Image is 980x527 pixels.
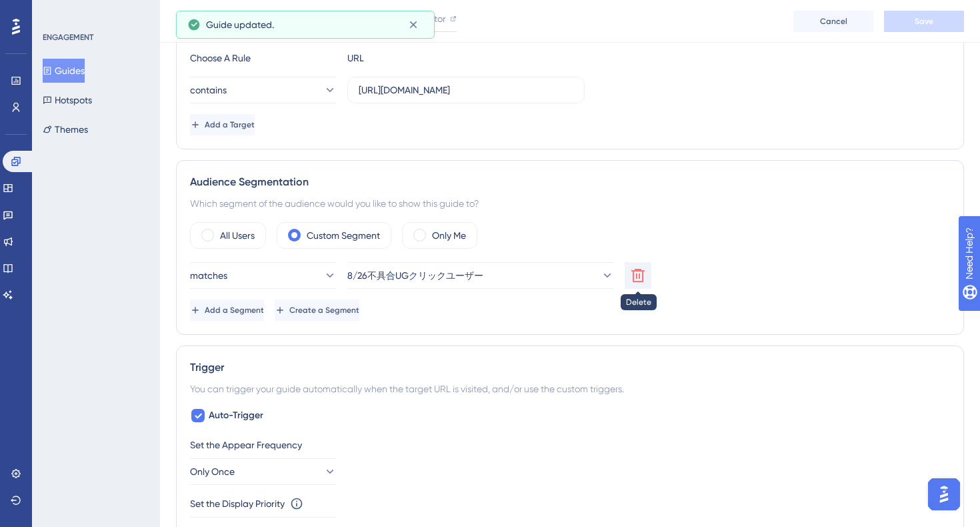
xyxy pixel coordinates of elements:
button: Themes [43,117,88,141]
span: Add a Segment [205,305,264,316]
iframe: UserGuiding AI Assistant Launcher [924,474,964,514]
button: matches [190,262,337,289]
label: Only Me [432,227,466,243]
div: ENGAGEMENT [43,32,93,43]
label: All Users [220,227,255,243]
span: Guide updated. [206,17,274,33]
span: Save [915,16,933,27]
span: 8/26不具合UGクリックユーザー [347,268,483,284]
button: Only Once [190,458,337,485]
button: Cancel [793,11,873,32]
button: Create a Segment [275,300,359,321]
span: Need Help? [31,3,83,19]
button: Guides [43,59,85,83]
div: Set the Appear Frequency [190,437,950,453]
span: Cancel [820,16,847,27]
button: Save [884,11,964,32]
input: yourwebsite.com/path [359,83,573,97]
div: Trigger [190,360,950,376]
div: Which segment of the audience would you like to show this guide to? [190,195,950,211]
button: contains [190,77,337,103]
span: Auto-Trigger [209,408,263,424]
div: Audience Segmentation [190,174,950,190]
span: matches [190,268,227,284]
div: Set the Display Priority [190,496,285,512]
button: 8/26不具合UGクリックユーザー [347,262,614,289]
span: Only Once [190,464,235,480]
span: Add a Target [205,119,255,130]
div: You can trigger your guide automatically when the target URL is visited, and/or use the custom tr... [190,381,950,397]
button: Add a Target [190,114,255,135]
div: Choose A Rule [190,50,337,66]
span: Create a Segment [289,305,359,316]
span: contains [190,82,227,98]
label: Custom Segment [307,227,380,243]
button: Add a Segment [190,300,264,321]
button: Hotspots [43,88,92,112]
div: URL [347,50,494,66]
